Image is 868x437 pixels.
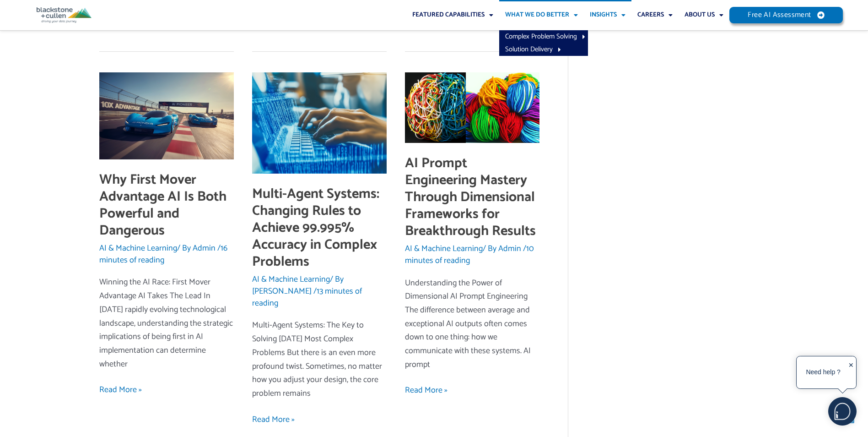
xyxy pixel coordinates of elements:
div: / By / [252,273,387,309]
span: Admin [498,242,521,256]
div: ✕ [848,359,854,387]
span: [PERSON_NAME] [252,284,312,298]
a: AI & Machine Learning [99,241,177,255]
img: users%2F5SSOSaKfQqXq3cFEnIZRYMEs4ra2%2Fmedia%2Fimages%2F-Bulle%20blanche%20sans%20fond%20%2B%20ma... [829,398,856,425]
img: First Mover Advantage AI [99,72,234,159]
a: Admin [193,241,217,255]
a: AI Prompt Engineering Mastery Through Dimensional Frameworks for Breakthrough Results [405,152,536,242]
div: / By / [405,243,539,267]
a: Read More » [252,413,295,427]
a: Admin [498,242,523,256]
span: 13 minutes of reading [252,284,362,310]
a: AI & Machine Learning [252,273,330,286]
a: Read: AI Prompt Engineering Mastery Through Dimensional Frameworks for Breakthrough Results [405,100,539,114]
img: multi-agent systems [252,72,387,174]
span: 10 minutes of reading [405,242,534,268]
a: Free AI Assessment [729,7,843,23]
a: [PERSON_NAME] [252,284,313,298]
a: Read: Why First Mover Advantage AI Is Both Powerful and Dangerous [99,109,234,122]
a: AI & Machine Learning [405,242,483,256]
p: Understanding the Power of Dimensional AI Prompt Engineering The difference between average and e... [405,277,539,372]
a: Multi-Agent Systems: Changing Rules to Achieve 99.995% Accuracy in Complex Problems [252,183,379,273]
a: Read: Multi-Agent Systems: Changing Rules to Achieve 99.995% Accuracy in Complex Problems [252,116,387,130]
a: Read More » [405,384,447,398]
img: AI Prompt Engineering Mastery [405,72,539,143]
a: Complex Problem Solving [499,30,588,43]
a: Solution Delivery [499,43,588,56]
span: Admin [193,241,216,255]
ul: What We Do Better [499,30,588,56]
a: Why First Mover Advantage AI Is Both Powerful and Dangerous [99,169,226,242]
span: Free AI Assessment [748,11,811,19]
a: Read More » [99,383,142,397]
p: Multi-Agent Systems: The Key to Solving [DATE] Most Complex Problems But there is an even more pr... [252,319,387,400]
div: Need help ? [798,358,848,387]
p: Winning the AI Race: First Mover Advantage AI Takes The Lead In [DATE] rapidly evolving technolog... [99,276,234,371]
div: / By / [99,242,234,266]
span: 16 minutes of reading [99,241,227,267]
